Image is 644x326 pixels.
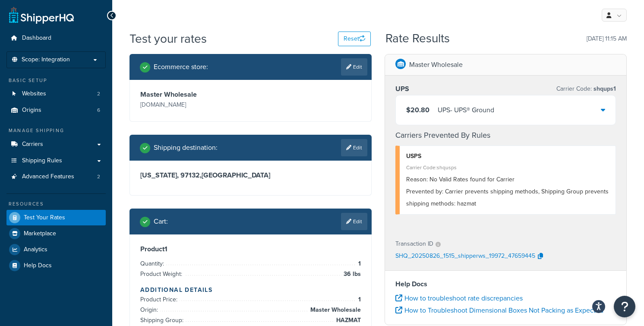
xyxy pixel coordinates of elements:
[6,153,106,169] a: Shipping Rules
[154,218,168,225] h2: Cart :
[6,86,106,102] li: Websites
[140,259,166,268] span: Quantity:
[556,83,616,95] p: Carrier Code:
[356,294,361,305] span: 1
[140,269,184,279] span: Product Weight:
[22,173,74,180] span: Advanced Features
[6,102,106,118] li: Origins
[140,305,160,314] span: Origin:
[129,30,207,47] h1: Test your rates
[334,315,361,326] span: HAZMAT
[6,102,106,118] a: Origins6
[6,127,106,134] div: Manage Shipping
[6,226,106,241] a: Marketplace
[6,242,106,257] a: Analytics
[406,174,609,186] div: No Valid Rates found for Carrier
[22,141,43,148] span: Carriers
[140,90,249,99] h3: Master Wholesale
[22,56,70,63] span: Scope: Integration
[24,262,52,269] span: Help Docs
[438,104,494,116] div: UPS - UPS® Ground
[341,213,367,230] a: Edit
[24,214,65,222] span: Test Your Rates
[140,285,361,294] h4: Additional Details
[22,90,46,98] span: Websites
[140,295,180,304] span: Product Price:
[395,238,433,250] p: Transaction ID
[6,210,106,225] a: Test Your Rates
[22,35,51,42] span: Dashboard
[409,59,463,71] p: Master Wholesale
[140,245,361,253] h3: Product 1
[592,84,616,93] span: shqups1
[154,144,218,152] h2: Shipping destination :
[22,157,62,165] span: Shipping Rules
[395,293,523,303] a: How to troubleshoot rate discrepancies
[356,259,361,269] span: 1
[338,32,371,46] button: Reset
[406,105,429,115] span: $20.80
[587,33,627,45] p: [DATE] 11:15 AM
[406,150,609,162] div: USPS
[97,107,100,114] span: 6
[395,250,535,263] p: SHQ_20250826_1515_shipperws_19972_47659445
[6,77,106,84] div: Basic Setup
[308,305,361,315] span: Master Wholesale
[341,139,367,156] a: Edit
[6,30,106,46] a: Dashboard
[406,187,443,196] span: Prevented by:
[6,169,106,185] li: Advanced Features
[140,99,249,111] p: [DOMAIN_NAME]
[614,296,635,317] button: Open Resource Center
[406,186,609,210] div: Carrier prevents shipping methods, Shipping Group prevents shipping methods: hazmat
[395,130,616,141] h4: Carriers Prevented By Rules
[6,136,106,152] a: Carriers
[24,246,47,253] span: Analytics
[140,316,186,325] span: Shipping Group:
[395,305,603,315] a: How to Troubleshoot Dimensional Boxes Not Packing as Expected
[341,58,367,76] a: Edit
[6,258,106,273] a: Help Docs
[6,169,106,185] a: Advanced Features2
[406,175,428,184] span: Reason:
[97,173,100,180] span: 2
[97,90,100,98] span: 2
[6,86,106,102] a: Websites2
[6,200,106,208] div: Resources
[406,161,609,174] div: Carrier Code: shqusps
[395,85,409,93] h3: UPS
[385,32,450,45] h2: Rate Results
[154,63,208,71] h2: Ecommerce store :
[24,230,56,237] span: Marketplace
[140,171,361,180] h3: [US_STATE], 97132 , [GEOGRAPHIC_DATA]
[341,269,361,279] span: 36 lbs
[395,279,616,289] h4: Help Docs
[22,107,41,114] span: Origins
